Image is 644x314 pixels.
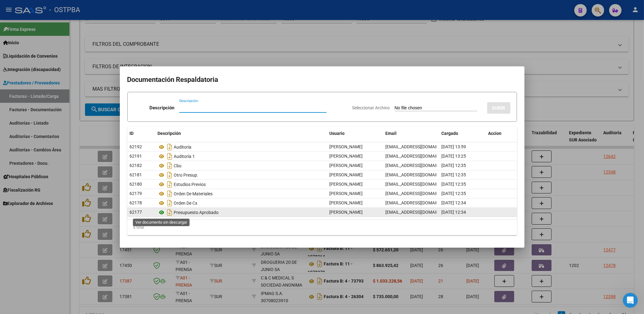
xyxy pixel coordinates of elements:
span: [DATE] 12:35 [442,191,466,196]
i: Descargar documento [166,189,174,199]
div: Auditoría [158,142,325,152]
span: 62179 [130,191,142,196]
span: [PERSON_NAME] [330,154,363,159]
span: [DATE] 12:35 [442,163,466,168]
i: Descargar documento [166,151,174,161]
span: [DATE] 13:25 [442,154,466,159]
datatable-header-cell: Cargado [439,127,486,140]
i: Descargar documento [166,179,174,189]
datatable-header-cell: Email [383,127,439,140]
i: Descargar documento [166,198,174,208]
i: Descargar documento [166,161,174,171]
datatable-header-cell: ID [127,127,155,140]
span: Descripción [158,131,181,136]
span: [DATE] 12:34 [442,210,466,215]
span: 62177 [130,210,142,215]
button: SUBIR [487,102,510,114]
span: [PERSON_NAME] [330,182,363,187]
span: [EMAIL_ADDRESS][DOMAIN_NAME] [386,144,455,149]
span: [DATE] 12:35 [442,172,466,177]
datatable-header-cell: Descripción [155,127,327,140]
span: Cargado [442,131,458,136]
h2: Documentación Respaldatoria [127,74,517,86]
div: Cbu [158,161,325,171]
span: 62192 [130,144,142,149]
span: Email [386,131,397,136]
span: [EMAIL_ADDRESS][DOMAIN_NAME] [386,200,455,205]
span: [DATE] 13:59 [442,144,466,149]
span: [EMAIL_ADDRESS][DOMAIN_NAME] [386,191,455,196]
span: [PERSON_NAME] [330,200,363,205]
p: Descripción [149,104,174,112]
span: [DATE] 12:34 [442,200,466,205]
i: Descargar documento [166,142,174,152]
i: Descargar documento [166,207,174,217]
span: [EMAIL_ADDRESS][DOMAIN_NAME] [386,163,455,168]
span: [PERSON_NAME] [330,210,363,215]
span: Seleccionar Archivo [352,105,390,110]
div: Otro Presup. [158,170,325,180]
datatable-header-cell: Accion [486,127,517,140]
div: Estudios Previos [158,179,325,189]
span: Accion [488,131,502,136]
span: [PERSON_NAME] [330,191,363,196]
span: 62181 [130,172,142,177]
i: Descargar documento [166,170,174,180]
div: Auditoría 1 [158,151,325,161]
span: [PERSON_NAME] [330,163,363,168]
span: 62180 [130,182,142,187]
span: [PERSON_NAME] [330,172,363,177]
span: 62178 [130,200,142,205]
div: Orden De Materiales [158,189,325,199]
span: [EMAIL_ADDRESS][DOMAIN_NAME] [386,210,455,215]
span: [PERSON_NAME] [330,144,363,149]
span: ID [130,131,134,136]
span: SUBIR [492,105,505,111]
iframe: Intercom live chat [623,293,638,308]
span: [EMAIL_ADDRESS][DOMAIN_NAME] [386,182,455,187]
div: Presupuesto Aprobado [158,207,325,217]
span: [EMAIL_ADDRESS][DOMAIN_NAME] [386,154,455,159]
span: 62182 [130,163,142,168]
span: Usuario [330,131,345,136]
datatable-header-cell: Usuario [327,127,383,140]
div: Orden De Cx [158,198,325,208]
span: [DATE] 12:35 [442,182,466,187]
span: 62191 [130,154,142,159]
div: 8 total [127,220,517,235]
span: [EMAIL_ADDRESS][DOMAIN_NAME] [386,172,455,177]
